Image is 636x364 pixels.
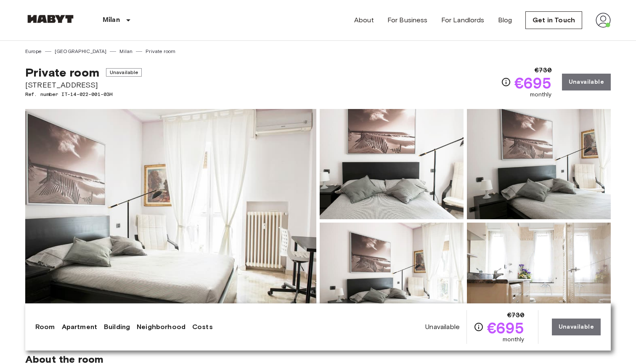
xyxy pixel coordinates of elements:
[320,223,464,333] img: Picture of unit IT-14-022-001-03H
[35,322,55,332] a: Room
[498,15,512,25] a: Blog
[501,77,511,87] svg: Check cost overview for full price breakdown. Please note that discounts apply to new joiners onl...
[25,15,76,23] img: Habyt
[104,322,130,332] a: Building
[103,15,120,25] p: Milan
[514,75,552,90] span: €695
[137,322,185,332] a: Neighborhood
[467,109,611,219] img: Picture of unit IT-14-022-001-03H
[55,48,107,55] a: [GEOGRAPHIC_DATA]
[503,335,525,344] span: monthly
[507,310,525,320] span: €730
[25,65,99,80] span: Private room
[25,90,142,98] span: Ref. number IT-14-022-001-03H
[354,15,374,25] a: About
[487,320,525,335] span: €695
[192,322,213,332] a: Costs
[62,322,97,332] a: Apartment
[119,48,132,55] a: Milan
[320,109,464,219] img: Picture of unit IT-14-022-001-03H
[106,68,142,77] span: Unavailable
[525,11,582,29] a: Get in Touch
[146,48,175,55] a: Private room
[530,90,552,99] span: monthly
[441,15,485,25] a: For Landlords
[25,48,42,55] a: Europe
[596,13,611,28] img: avatar
[467,223,611,333] img: Picture of unit IT-14-022-001-03H
[535,65,552,75] span: €730
[474,322,484,332] svg: Check cost overview for full price breakdown. Please note that discounts apply to new joiners onl...
[425,322,460,332] span: Unavailable
[25,80,142,90] span: [STREET_ADDRESS]
[387,15,428,25] a: For Business
[25,109,316,333] img: Marketing picture of unit IT-14-022-001-03H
